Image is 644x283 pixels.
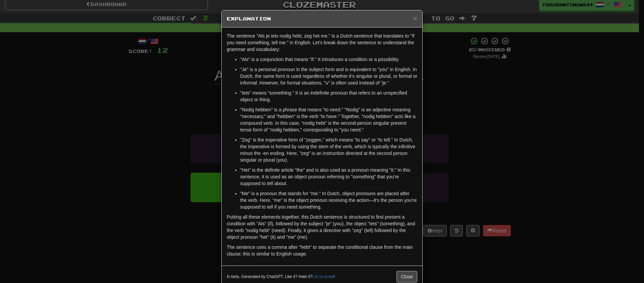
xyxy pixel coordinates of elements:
[227,33,417,53] p: The sentence "Als je iets nodig hebt, zeg het me." is a Dutch sentence that translates to "If you...
[413,14,417,22] span: ×
[240,66,417,86] p: "Je" is a personal pronoun in the subject form and is equivalent to "you" in English. In Dutch, t...
[240,190,417,210] p: "Me" is a pronoun that stands for "me." In Dutch, object pronouns are placed after the verb. Here...
[227,244,417,257] p: The sentence uses a comma after "hebt" to separate the conditional clause from the main clause; t...
[227,15,417,22] h5: Explanation
[240,56,417,63] p: "Als" is a conjunction that means "if." It introduces a condition or a possibility.
[240,136,417,163] p: "Zeg" is the imperative form of "zeggen," which means "to say" or "to tell." In Dutch, the impera...
[240,90,417,103] p: "Iets" means "something." It is an indefinite pronoun that refers to an unspecified object or thing.
[227,214,417,240] p: Putting all these elements together, this Dutch sentence is structured to first present a conditi...
[312,274,333,279] a: Let us know
[413,15,417,22] button: Close
[227,274,335,280] small: In beta. Generated by ChatGPT. Like it? Hate it? !
[240,167,417,187] p: "Het" is the definite article "the" and is also used as a pronoun meaning "it." In this sentence,...
[240,106,417,133] p: "Nodig hebben" is a phrase that means "to need." "Nodig" is an adjective meaning "necessary," and...
[396,271,417,282] button: Close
